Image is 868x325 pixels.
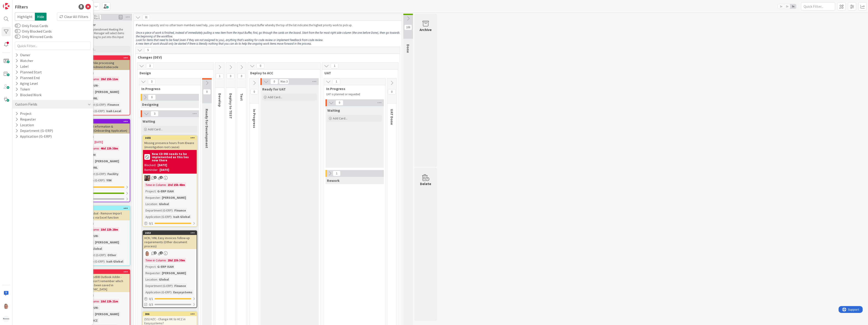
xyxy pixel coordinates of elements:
[218,93,222,107] span: Develop
[15,34,53,39] label: Only Mirrored Cards
[420,181,431,186] div: Delete
[156,264,175,269] div: G-ERP ISAH
[144,271,160,276] div: Requester
[78,207,130,210] div: 1597
[93,312,94,317] span: :
[336,100,343,106] span: 0
[143,235,197,249] div: HCN / HNL Easy invoices follow-up requirements (Other document process)
[140,71,208,75] span: Design
[145,136,197,139] div: 1655
[99,299,99,304] span: :
[333,171,341,176] span: 1
[76,119,130,124] div: 1187
[105,178,113,183] div: YIM
[784,4,790,9] span: 2x
[160,251,163,254] span: 1
[146,63,154,69] span: 3
[160,271,161,276] span: :
[143,119,155,124] span: Waiting
[94,159,120,164] div: [PERSON_NAME]
[268,95,282,99] span: Add Card...
[149,302,153,307] span: 0/3
[173,283,187,288] div: Finance
[15,28,52,34] label: Only Blocked Cards
[160,195,161,200] span: :
[324,71,392,75] span: UAT
[35,13,47,21] span: Hide
[173,208,187,213] div: Finance
[136,42,312,46] em: A new item of work should only be started if there is literally nothing that you can do to help t...
[148,95,156,100] span: 0
[148,127,163,131] span: Add Card...
[144,201,157,206] div: Location
[142,15,150,20] span: 31
[327,178,340,183] span: Rework
[94,17,100,19] div: Max 6
[158,201,170,206] div: Global
[99,146,119,151] div: 46d 22h 38m
[151,111,158,116] span: 3
[143,136,197,140] div: 1655
[15,134,52,139] button: Application (G-ERP)
[172,290,193,295] div: Easysystems
[76,124,130,134] div: Yim Support information & knowledge (Onboarding Application)
[280,80,288,83] div: Max 3
[161,195,187,200] div: [PERSON_NAME]
[3,3,9,9] img: Visit kanbanzone.com
[143,136,197,150] div: 1655Missing presence hours from IDware (investigation root cause)
[143,250,197,256] div: lD
[171,214,172,219] span: :
[144,47,152,53] span: 5
[15,128,53,134] button: Department (G-ERP)
[94,140,103,144] span: [DATE]
[149,297,153,301] span: 0 / 1
[144,208,173,213] div: Department (G-ERP)
[76,184,130,190] div: 0/2
[15,23,48,28] label: Only Focus Cards
[105,108,122,113] div: Isah Local
[154,176,157,179] span: 3
[420,27,432,32] div: Archive
[149,221,153,226] span: 0 / 1
[154,251,157,254] span: 8
[144,258,166,263] div: Time in Column
[76,270,130,292] div: 1688[SS] Isah ProdDB Outlook Addin - Outlook doesn't remember which emails have been saved in [DE...
[144,189,155,194] div: Project
[76,206,130,220] div: 1597[SS] Isah Global - Remove Import User Groups via Excel function
[257,63,264,69] span: 0
[331,63,339,69] span: 1
[99,227,99,232] span: :
[144,168,158,172] div: Reminder:
[15,86,30,92] div: Token
[155,264,156,269] span: :
[78,56,130,59] div: 1850
[76,270,130,274] div: 1688
[388,89,396,95] span: 0
[238,73,245,79] span: 0
[10,1,21,6] span: Support
[76,190,130,196] div: 1/1
[89,83,100,88] div: -RUN-
[143,221,197,226] div: 0/1
[333,116,347,120] span: Add Card...
[106,171,106,176] span: :
[173,283,173,288] span: :
[152,152,195,162] b: New CD 093 needs to be implemented as this lies now there
[15,34,20,39] button: Only Mirrored Cards
[143,296,197,302] div: 0/1
[143,231,197,235] div: 1653
[91,96,99,101] div: HNL
[171,290,172,295] span: :
[145,312,197,316] div: 306
[250,71,315,75] span: Deploy to ACC
[94,89,120,94] div: [PERSON_NAME]
[143,140,197,150] div: Missing presence hours from IDware (investigation root cause)
[160,176,163,179] span: 1
[145,231,197,235] div: 1653
[161,271,187,276] div: [PERSON_NAME]
[94,240,120,245] div: [PERSON_NAME]
[78,120,130,123] div: 1187
[57,13,91,21] div: Clear All Filters
[203,89,211,95] span: 0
